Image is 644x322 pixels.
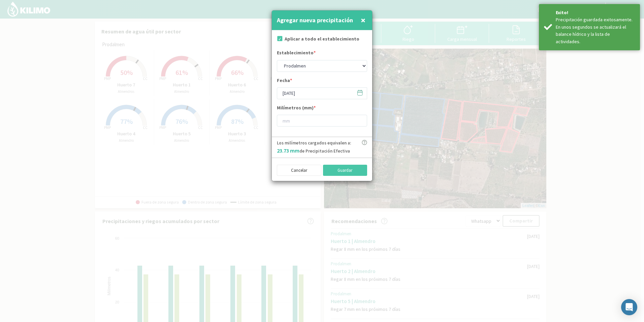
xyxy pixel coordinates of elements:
div: Open Intercom Messenger [621,299,637,315]
button: Guardar [323,165,367,176]
label: Aplicar a todo el establecimiento [285,35,359,43]
div: Precipitación guardada exitosamente. En unos segundos se actualizará el balance hídrico y la list... [556,16,635,45]
label: Fecha [277,77,292,86]
button: Cancelar [277,165,321,176]
h4: Agregar nueva precipitación [277,16,353,25]
p: Los milímetros cargados equivalen a: de Precipitación Efectiva [277,140,351,155]
label: Milímetros (mm) [277,104,316,113]
span: 23.73 mm [277,147,299,154]
label: Establecimiento [277,49,316,58]
input: mm [277,115,367,127]
button: Close [359,14,367,27]
div: Exito! [556,9,635,16]
span: × [361,15,365,26]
